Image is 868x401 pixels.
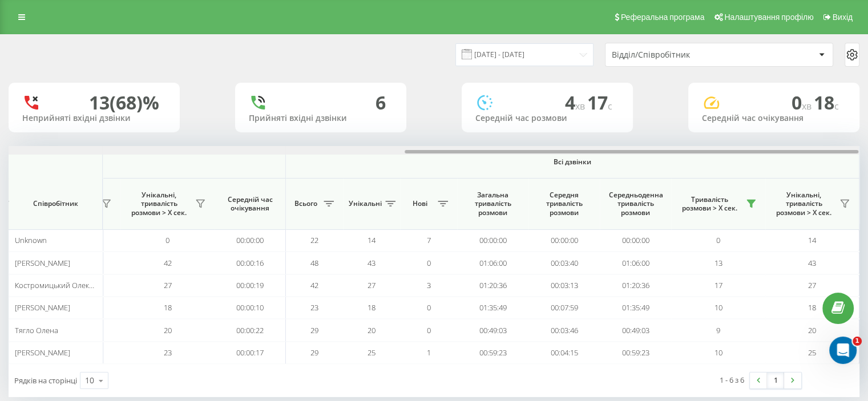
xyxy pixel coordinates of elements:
[808,325,816,335] span: 20
[716,235,720,245] span: 0
[724,13,813,22] span: Налаштування профілю
[427,302,431,313] span: 0
[215,342,286,364] td: 00:00:17
[466,191,520,217] span: Загальна тривалість розмови
[368,235,376,245] span: 14
[320,157,825,167] span: Всі дзвінки
[802,100,814,112] span: хв
[528,229,600,252] td: 00:00:00
[808,258,816,268] span: 43
[714,347,722,358] span: 10
[376,92,386,114] div: 6
[612,50,748,60] div: Відділ/Співробітник
[215,319,286,341] td: 00:00:22
[15,302,70,313] span: [PERSON_NAME]
[833,13,853,22] span: Вихід
[565,90,587,115] span: 4
[457,297,528,319] td: 01:35:49
[164,325,172,335] span: 20
[368,325,376,335] span: 20
[292,199,320,208] span: Всього
[215,297,286,319] td: 00:00:10
[15,235,47,245] span: Unknown
[829,337,857,364] iframe: Intercom live chat
[310,347,318,358] span: 29
[808,347,816,358] span: 25
[89,92,159,114] div: 13 (68)%
[427,258,431,268] span: 0
[600,319,671,341] td: 00:49:03
[15,325,58,335] span: Тягло Олена
[528,252,600,274] td: 00:03:40
[528,297,600,319] td: 00:07:59
[126,191,192,217] span: Унікальні, тривалість розмови > Х сек.
[457,274,528,297] td: 01:20:36
[714,302,722,313] span: 10
[600,274,671,297] td: 01:20:36
[215,274,286,297] td: 00:00:19
[834,100,839,112] span: c
[702,114,846,123] div: Середній час очікування
[310,325,318,335] span: 29
[457,229,528,252] td: 00:00:00
[808,302,816,313] span: 18
[528,342,600,364] td: 00:04:15
[600,229,671,252] td: 00:00:00
[608,191,663,217] span: Середньоденна тривалість розмови
[14,375,77,386] span: Рядків на сторінці
[427,280,431,290] span: 3
[368,280,376,290] span: 27
[814,90,839,115] span: 18
[767,372,784,388] a: 1
[310,258,318,268] span: 48
[677,195,742,213] span: Тривалість розмови > Х сек.
[528,319,600,341] td: 00:03:46
[600,252,671,274] td: 01:06:00
[720,374,744,386] div: 1 - 6 з 6
[427,347,431,358] span: 1
[15,258,70,268] span: [PERSON_NAME]
[792,90,814,115] span: 0
[310,302,318,313] span: 23
[537,191,591,217] span: Середня тривалість розмови
[457,319,528,341] td: 00:49:03
[164,347,172,358] span: 23
[771,191,836,217] span: Унікальні, тривалість розмови > Х сек.
[475,114,619,123] div: Середній час розмови
[853,337,862,346] span: 1
[165,235,169,245] span: 0
[310,280,318,290] span: 42
[528,274,600,297] td: 00:03:13
[368,258,376,268] span: 43
[621,13,705,22] span: Реферальна програма
[164,280,172,290] span: 27
[223,195,277,213] span: Середній час очікування
[587,90,612,115] span: 17
[608,100,612,112] span: c
[406,199,434,208] span: Нові
[808,235,816,245] span: 14
[164,302,172,313] span: 18
[427,325,431,335] span: 0
[85,375,94,386] div: 10
[808,280,816,290] span: 27
[457,342,528,364] td: 00:59:23
[714,280,722,290] span: 17
[716,325,720,335] span: 9
[714,258,722,268] span: 13
[575,100,587,112] span: хв
[15,280,110,290] span: Костромицький Олександр
[18,199,92,208] span: Співробітник
[215,229,286,252] td: 00:00:00
[427,235,431,245] span: 7
[349,199,382,208] span: Унікальні
[215,252,286,274] td: 00:00:16
[15,347,70,358] span: [PERSON_NAME]
[368,302,376,313] span: 18
[600,297,671,319] td: 01:35:49
[600,342,671,364] td: 00:59:23
[22,114,166,123] div: Неприйняті вхідні дзвінки
[249,114,393,123] div: Прийняті вхідні дзвінки
[310,235,318,245] span: 22
[164,258,172,268] span: 42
